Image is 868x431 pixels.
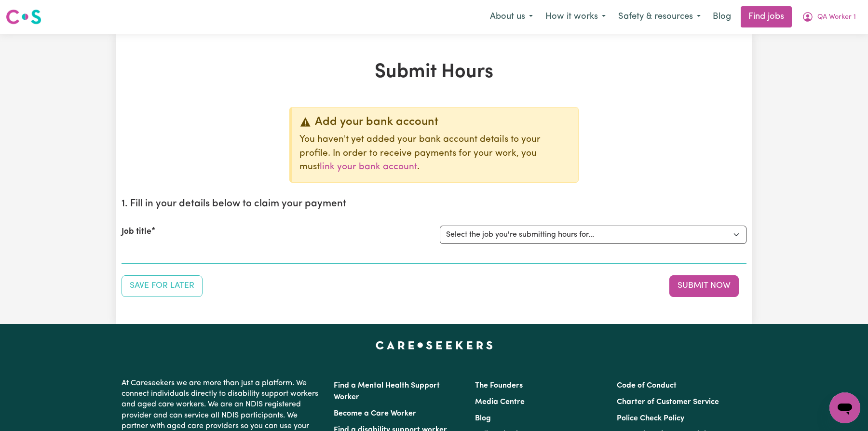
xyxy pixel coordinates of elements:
a: Find jobs [741,6,792,27]
a: Careseekers home page [376,341,493,349]
a: Police Check Policy [617,415,684,422]
a: Become a Care Worker [334,410,416,418]
a: Blog [707,6,737,27]
span: QA Worker 1 [817,12,856,23]
a: Careseekers logo [6,6,41,28]
button: My Account [796,7,862,27]
a: link your bank account [320,162,417,172]
a: Blog [475,415,491,422]
label: Job title [122,226,151,238]
h1: Submit Hours [122,61,746,84]
img: Careseekers logo [6,8,41,26]
div: Add your bank account [299,115,570,129]
a: Charter of Customer Service [617,398,719,406]
iframe: Button to launch messaging window [829,392,860,423]
button: Submit your job report [669,275,739,296]
a: Find a Mental Health Support Worker [334,382,440,401]
button: About us [484,7,539,27]
button: Safety & resources [612,7,707,27]
button: How it works [539,7,612,27]
a: The Founders [475,382,523,390]
h2: 1. Fill in your details below to claim your payment [122,198,746,210]
a: Code of Conduct [617,382,677,390]
p: You haven't yet added your bank account details to your profile. In order to receive payments for... [299,133,570,175]
a: Media Centre [475,398,525,406]
button: Save your job report [122,275,203,296]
